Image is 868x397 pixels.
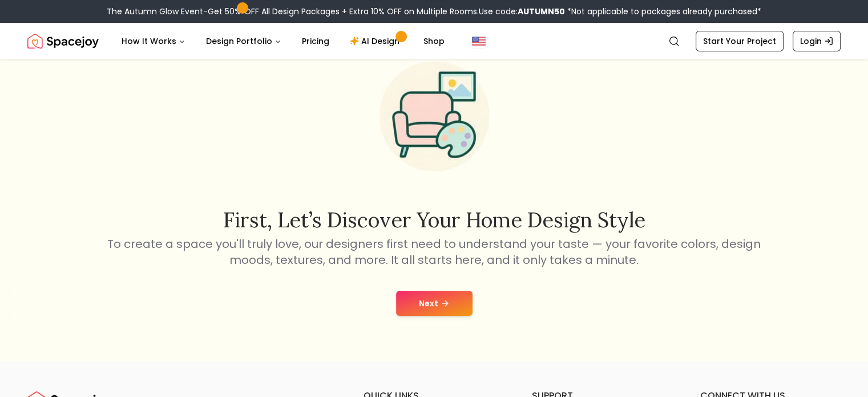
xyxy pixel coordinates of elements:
[27,30,99,53] a: Spacejoy
[565,6,761,17] span: *Not applicable to packages already purchased*
[793,31,841,51] a: Login
[106,208,763,231] h2: First, let’s discover your home design style
[414,30,454,53] a: Shop
[396,291,473,316] button: Next
[27,30,99,53] img: Spacejoy Logo
[27,23,841,59] nav: Global
[361,43,507,190] img: Start Style Quiz Illustration
[472,34,486,48] img: United States
[293,30,338,53] a: Pricing
[197,30,290,53] button: Design Portfolio
[112,30,195,53] button: How It Works
[106,236,763,268] p: To create a space you'll truly love, our designers first need to understand your taste — your fav...
[107,6,761,17] div: The Autumn Glow Event-Get 50% OFF All Design Packages + Extra 10% OFF on Multiple Rooms.
[341,30,412,53] a: AI Design
[696,31,784,51] a: Start Your Project
[518,6,565,17] b: AUTUMN50
[479,6,565,17] span: Use code:
[112,30,454,53] nav: Main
